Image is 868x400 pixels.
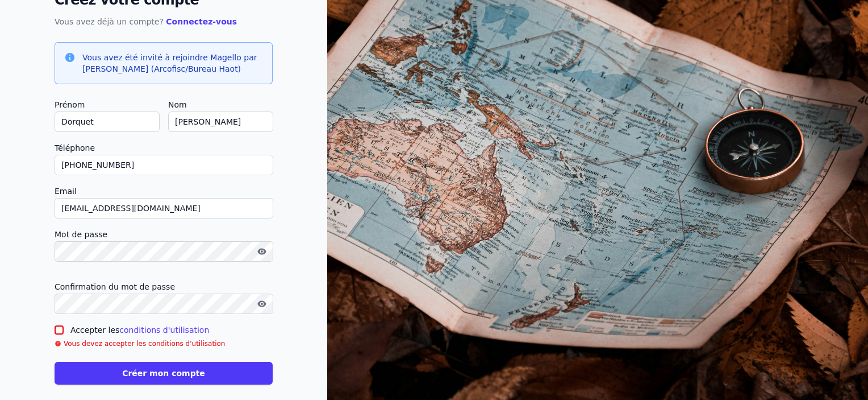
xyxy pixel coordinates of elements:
label: Prénom [55,98,159,112]
label: Confirmation du mot de passe [55,280,273,294]
p: Vous devez accepter les conditions d'utilisation [64,339,225,348]
button: Créer mon compte [55,362,273,385]
a: conditions d'utilisation [119,325,209,335]
label: Mot de passe [55,228,273,241]
a: Connectez-vous [166,17,237,26]
label: Accepter les [70,325,209,335]
p: Vous avez déjà un compte? [55,15,273,28]
label: Nom [168,98,273,112]
h3: Vous avez été invité à rejoindre Magello par [PERSON_NAME] (Arcofisc/Bureau Haot) [82,52,263,75]
label: Email [55,184,273,198]
label: Téléphone [55,141,273,155]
